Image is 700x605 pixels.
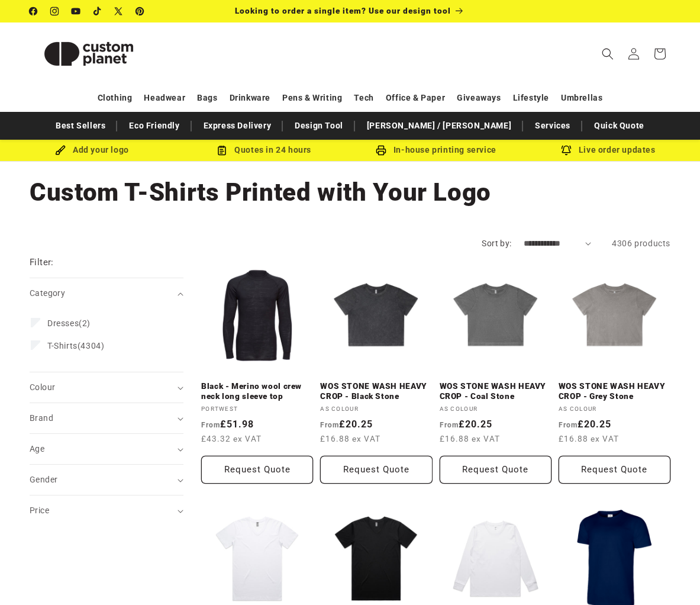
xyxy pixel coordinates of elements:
a: Services [529,115,576,136]
a: Eco Friendly [123,115,185,136]
img: Order Updates Icon [217,145,227,156]
button: Request Quote [201,456,313,484]
span: Age [30,444,44,453]
button: Request Quote [559,456,670,484]
div: Quotes in 24 hours [178,143,350,157]
a: Black - Merino wool crew neck long sleeve top [201,381,313,402]
a: WOS STONE WASH HEAVY CROP - Black Stone [320,381,432,402]
span: Colour [30,382,55,392]
a: Best Sellers [50,115,111,136]
div: Add your logo [6,143,178,157]
a: WOS STONE WASH HEAVY CROP - Grey Stone [559,381,670,402]
span: Category [30,288,65,298]
a: Giveaways [457,88,501,108]
a: Tech [354,88,373,108]
button: Request Quote [440,456,551,484]
span: Price [30,506,49,515]
button: Request Quote [320,456,432,484]
h1: Custom T-Shirts Printed with Your Logo [30,176,670,208]
span: Brand [30,413,53,423]
a: Quick Quote [588,115,650,136]
a: Umbrellas [561,88,602,108]
span: Dresses [47,318,79,328]
a: Design Tool [289,115,349,136]
img: Custom Planet [30,27,148,81]
a: Office & Paper [386,88,445,108]
div: Live order updates [522,143,694,157]
a: Clothing [98,88,133,108]
summary: Category (0 selected) [30,278,183,308]
img: In-house printing [376,145,386,156]
summary: Search [595,41,621,67]
span: Looking to order a single item? Use our design tool [235,6,451,15]
span: (2) [47,318,91,329]
label: Sort by: [482,239,511,248]
summary: Brand (0 selected) [30,403,183,433]
a: Bags [197,88,217,108]
a: Headwear [144,88,185,108]
h2: Filter: [30,256,54,269]
img: Order updates [561,145,572,156]
summary: Colour (0 selected) [30,372,183,403]
a: [PERSON_NAME] / [PERSON_NAME] [361,115,517,136]
span: (4304) [47,340,104,351]
div: In-house printing service [350,143,522,157]
span: T-Shirts [47,341,78,350]
a: WOS STONE WASH HEAVY CROP - Coal Stone [440,381,551,402]
a: Lifestyle [513,88,549,108]
a: Drinkware [230,88,270,108]
span: Gender [30,475,57,484]
span: 4306 products [612,239,670,248]
a: Express Delivery [198,115,278,136]
img: Brush Icon [55,145,66,156]
a: Pens & Writing [282,88,342,108]
a: Custom Planet [25,22,153,85]
summary: Gender (0 selected) [30,465,183,495]
summary: Price [30,495,183,526]
summary: Age (0 selected) [30,434,183,464]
